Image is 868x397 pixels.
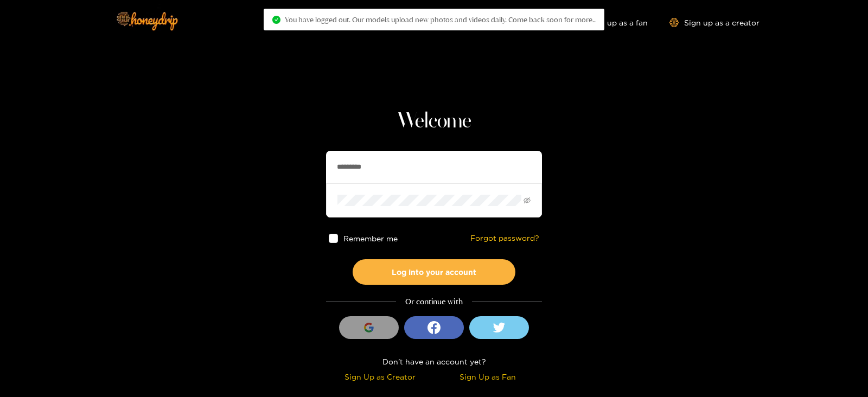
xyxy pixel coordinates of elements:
[470,234,539,243] a: Forgot password?
[343,234,398,242] span: Remember me
[285,15,596,24] span: You have logged out. Our models upload new photos and videos daily. Come back soon for more..
[272,16,280,24] span: check-circle
[329,370,431,383] div: Sign Up as Creator
[524,197,531,204] span: eye-invisible
[326,108,542,135] h1: Welcome
[326,355,542,368] div: Don't have an account yet?
[326,296,542,308] div: Or continue with
[353,259,515,285] button: Log into your account
[669,18,759,27] a: Sign up as a creator
[573,18,648,27] a: Sign up as a fan
[437,370,539,383] div: Sign Up as Fan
